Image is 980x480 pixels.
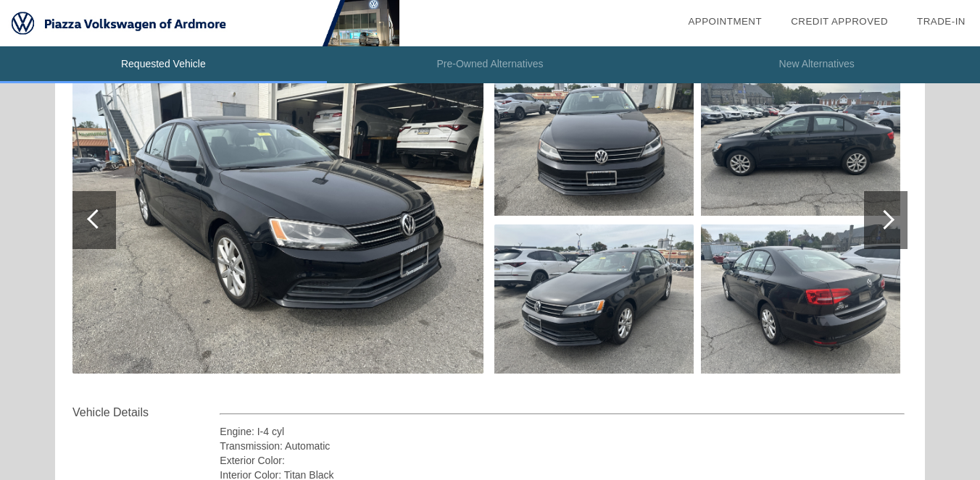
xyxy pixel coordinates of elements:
[653,46,980,83] li: New Alternatives
[220,453,905,468] div: Exterior Color:
[72,404,220,421] div: Vehicle Details
[701,67,900,216] img: 03545a40cc8e48a6069f0ccfc2355087x.jpg
[220,424,905,439] div: Engine: I-4 cyl
[494,224,694,374] img: e707bdd0bccebf7f5f63049be0e82429x.jpg
[327,46,654,83] li: Pre-Owned Alternatives
[72,67,483,374] img: 938744546865111099c82bf2e8d9a0a5x.jpg
[791,16,888,27] a: Credit Approved
[494,67,694,216] img: cf407970f8bee29a8bc783df6416056fx.jpg
[917,16,966,27] a: Trade-In
[220,439,905,453] div: Transmission: Automatic
[688,16,762,27] a: Appointment
[701,224,900,374] img: 445f771284dacc286f8ae78cddc1ebb5x.jpg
